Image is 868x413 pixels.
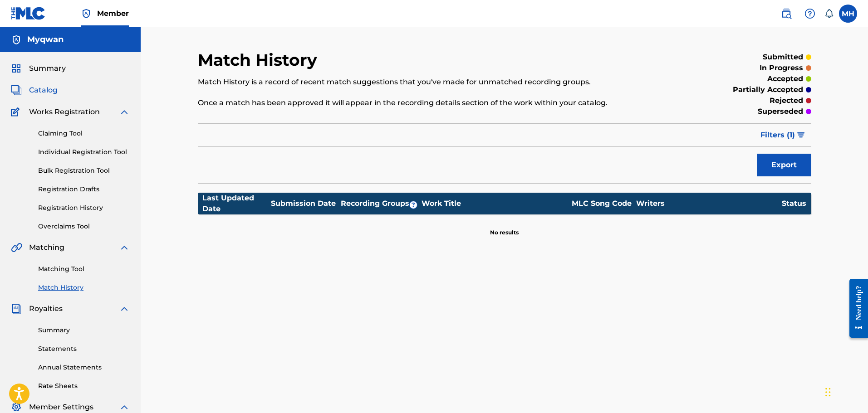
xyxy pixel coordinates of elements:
a: Annual Statements [38,363,130,372]
a: Bulk Registration Tool [38,166,130,175]
a: Public Search [777,5,795,23]
a: Overclaims Tool [38,222,130,231]
span: Matching [29,242,64,253]
div: Notifications [824,9,834,18]
img: search [781,8,792,19]
img: Top Rightsholder [81,8,92,19]
span: Filters ( 1 ) [760,130,795,141]
iframe: Resource Center [843,272,868,345]
div: User Menu [839,5,857,23]
p: partially accepted [733,84,803,95]
span: Catalog [29,85,58,96]
a: Claiming Tool [38,129,130,138]
a: SummarySummary [11,63,66,74]
div: Submission Date [271,198,339,209]
a: Registration History [38,203,130,213]
span: ? [410,201,417,209]
iframe: Chat Widget [823,369,868,413]
div: Last Updated Date [202,193,270,214]
button: Export [757,154,811,176]
p: No results [490,218,519,237]
div: MLC Song Code [568,198,636,209]
span: Summary [29,63,66,74]
img: expand [119,402,130,413]
div: Work Title [422,198,567,209]
h2: Match History [198,50,322,70]
img: Accounts [11,34,22,45]
a: Statements [38,344,130,354]
img: help [804,8,815,19]
div: Writers [636,198,781,209]
span: Member [97,8,129,19]
img: filter [797,132,805,138]
img: MLC Logo [11,7,46,20]
div: Recording Groups [339,198,421,209]
a: Individual Registration Tool [38,147,130,157]
span: Royalties [29,303,63,314]
button: Filters (1) [755,124,811,146]
span: Works Registration [29,107,100,117]
img: Matching [11,242,22,253]
p: Match History is a record of recent match suggestions that you've made for unmatched recording gr... [198,77,670,87]
p: superseded [758,106,803,117]
div: Status [782,198,806,209]
img: expand [119,107,130,117]
img: Member Settings [11,402,22,413]
img: Works Registration [11,107,23,117]
a: Matching Tool [38,264,130,274]
img: Summary [11,63,22,74]
p: in progress [760,63,803,73]
img: expand [119,242,130,253]
img: Catalog [11,85,22,96]
h5: Myqwan [27,34,64,45]
p: Once a match has been approved it will appear in the recording details section of the work within... [198,97,670,108]
p: accepted [767,73,803,84]
img: expand [119,303,130,314]
span: Member Settings [29,402,93,413]
img: Royalties [11,303,22,314]
a: CatalogCatalog [11,85,58,96]
div: Drag [825,379,831,406]
a: Summary [38,326,130,335]
div: Help [801,5,819,23]
p: rejected [770,95,803,106]
a: Match History [38,283,130,292]
p: submitted [763,52,803,63]
a: Registration Drafts [38,185,130,194]
a: Rate Sheets [38,381,130,391]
